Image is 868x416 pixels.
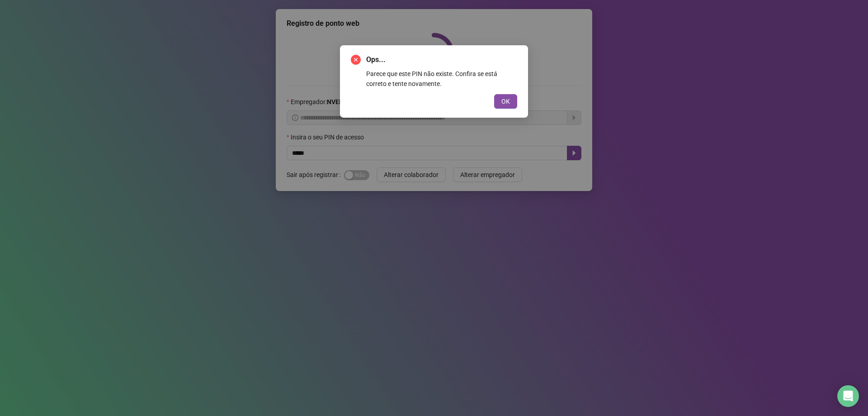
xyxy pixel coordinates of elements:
[366,69,517,89] div: Parece que este PIN não existe. Confira se está correto e tente novamente.
[837,385,859,407] div: Open Intercom Messenger
[494,94,517,109] button: OK
[501,96,510,106] span: OK
[351,55,361,65] span: close-circle
[366,54,517,65] span: Ops...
